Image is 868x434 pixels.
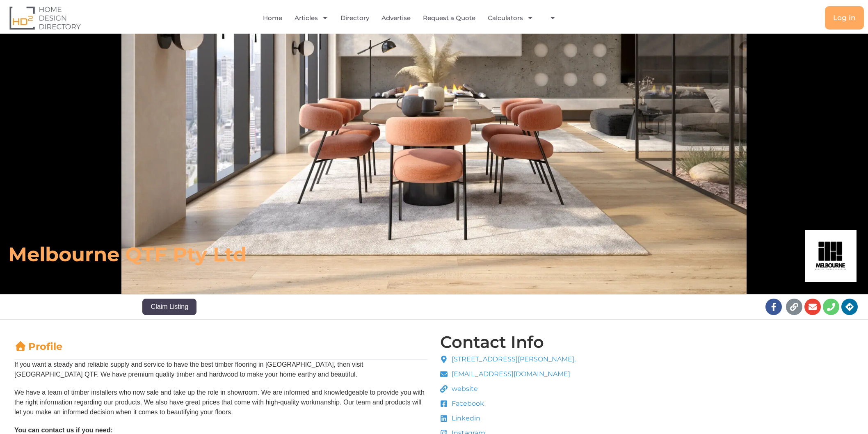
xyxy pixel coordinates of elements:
a: Articles [295,9,328,27]
b: You can contact us if you need: [14,427,113,434]
a: Request a Quote [423,9,475,27]
a: [EMAIL_ADDRESS][DOMAIN_NAME] [440,369,576,379]
h6: Melbourne QTF Pty Ltd [8,242,603,267]
a: Directory [340,9,369,27]
a: Advertise [381,9,411,27]
h4: Contact Info [440,334,544,350]
a: Home [263,9,282,27]
button: Claim Listing [142,299,196,315]
a: Calculators [488,9,533,27]
span: [STREET_ADDRESS][PERSON_NAME], [450,354,576,364]
span: website [450,384,478,394]
a: Profile [14,340,62,352]
nav: Menu [176,9,649,27]
a: Log in [825,6,864,30]
span: Log in [833,14,856,21]
p: We have a team of timber installers who now sale and take up the role in showroom. We are informe... [14,388,428,417]
p: If you want a steady and reliable supply and service to have the best timber flooring in [GEOGRAP... [14,360,428,379]
a: Facebook [440,399,576,409]
a: website [440,384,576,394]
span: [EMAIL_ADDRESS][DOMAIN_NAME] [450,369,570,379]
span: Linkedin [450,413,480,423]
span: Facebook [450,399,484,409]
